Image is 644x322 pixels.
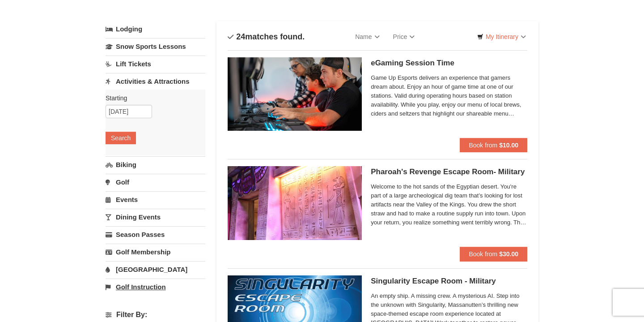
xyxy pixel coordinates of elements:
img: 19664770-34-0b975b5b.jpg [228,57,362,131]
a: [GEOGRAPHIC_DATA] [106,261,205,278]
span: Book from [469,250,497,258]
a: Golf Membership [106,244,205,260]
a: Price [386,28,422,46]
button: Book from $30.00 [460,247,527,261]
h5: Singularity Escape Room - Military [371,277,527,286]
span: Game Up Esports delivers an experience that gamers dream about. Enjoy an hour of game time at one... [371,73,527,118]
h5: eGaming Session Time [371,59,527,68]
a: Events [106,191,205,208]
span: Welcome to the hot sands of the Egyptian desert. You're part of a large archeological dig team th... [371,182,527,227]
a: Activities & Attractions [106,73,205,90]
label: Starting [106,94,199,103]
h5: Pharoah's Revenge Escape Room- Military [371,167,527,176]
a: Lift Tickets [106,56,205,72]
a: Name [348,28,386,46]
h4: Filter By: [106,311,205,319]
img: 6619913-410-20a124c9.jpg [228,166,362,240]
a: Snow Sports Lessons [106,38,205,55]
a: Golf [106,174,205,190]
a: My Itinerary [471,30,532,43]
a: Golf Instruction [106,279,205,295]
h4: matches found. [228,32,305,41]
strong: $10.00 [499,142,518,149]
span: 24 [236,32,245,41]
a: Lodging [106,21,205,37]
button: Book from $10.00 [460,138,527,152]
button: Search [106,132,136,144]
a: Dining Events [106,209,205,225]
span: Book from [469,142,497,149]
strong: $30.00 [499,250,518,258]
a: Season Passes [106,226,205,243]
a: Biking [106,156,205,173]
